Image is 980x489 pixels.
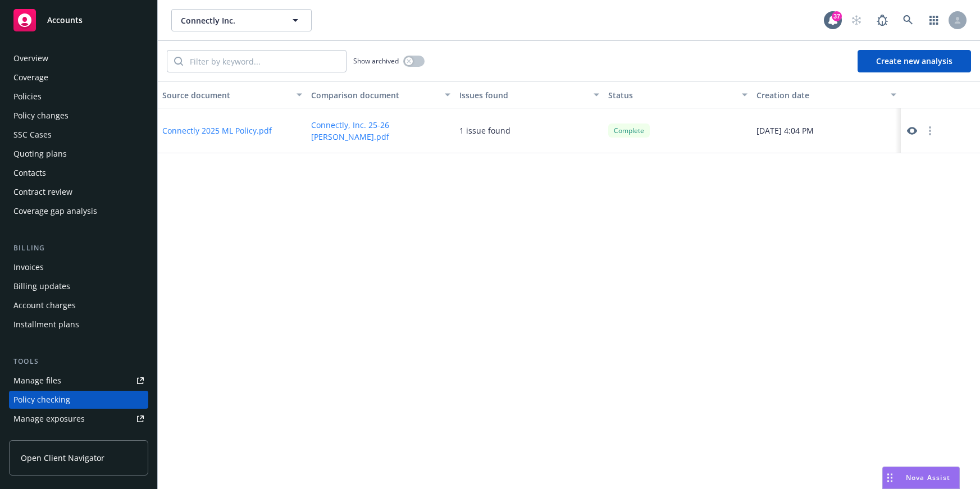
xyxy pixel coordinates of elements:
span: Connectly Inc. [181,15,278,26]
div: Billing [9,243,148,254]
div: Creation date [756,89,884,101]
div: Manage certificates [13,429,87,447]
div: Invoices [13,258,44,276]
div: Account charges [13,296,76,314]
a: Invoices [9,258,148,276]
button: Nova Assist [882,467,960,489]
a: Policy checking [9,391,148,409]
a: Manage exposures [9,410,148,428]
div: Policy changes [13,107,69,125]
div: Billing updates [13,277,70,295]
div: Source document [162,89,290,101]
div: Drag to move [883,467,897,488]
div: Policy checking [13,391,70,409]
span: Accounts [47,16,83,25]
button: Connectly Inc. [171,9,312,31]
div: Installment plans [13,316,79,333]
div: Tools [9,356,148,367]
span: Open Client Navigator [21,452,104,464]
button: Connectly, Inc. 25-26 [PERSON_NAME].pdf [311,119,451,143]
button: Comparison document [307,81,455,108]
a: Manage files [9,372,148,390]
input: Filter by keyword... [183,51,346,72]
div: Quoting plans [13,145,67,163]
div: Contract review [13,183,72,201]
a: Quoting plans [9,145,148,163]
span: Show archived [353,56,399,66]
a: SSC Cases [9,126,148,144]
a: Billing updates [9,277,148,295]
svg: Search [174,57,183,66]
a: Contacts [9,164,148,182]
div: Policies [13,88,42,106]
div: Issues found [459,89,587,101]
a: Account charges [9,296,148,314]
div: Manage files [13,372,61,390]
button: Create new analysis [858,50,971,72]
div: Coverage [13,68,48,86]
div: 1 issue found [459,125,510,136]
div: Coverage gap analysis [13,202,97,220]
a: Start snowing [845,9,868,31]
button: Issues found [455,81,604,108]
a: Manage certificates [9,429,148,447]
button: Creation date [752,81,901,108]
a: Search [897,9,919,31]
span: Nova Assist [906,473,950,482]
a: Accounts [9,4,148,36]
a: Contract review [9,183,148,201]
div: SSC Cases [13,126,52,144]
a: Policies [9,88,148,106]
a: Overview [9,49,148,67]
div: Status [608,89,736,101]
a: Policy changes [9,107,148,125]
a: Report a Bug [871,9,894,31]
button: Status [604,81,753,108]
button: Connectly 2025 ML Policy.pdf [162,125,272,136]
div: 37 [832,11,842,21]
div: Contacts [13,164,46,182]
div: Overview [13,49,48,67]
div: [DATE] 4:04 PM [752,108,901,153]
div: Comparison document [311,89,439,101]
div: Manage exposures [13,410,85,428]
button: Source document [158,81,307,108]
a: Installment plans [9,316,148,333]
a: Coverage gap analysis [9,202,148,220]
a: Coverage [9,68,148,86]
div: Complete [608,124,650,138]
a: Switch app [923,9,945,31]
